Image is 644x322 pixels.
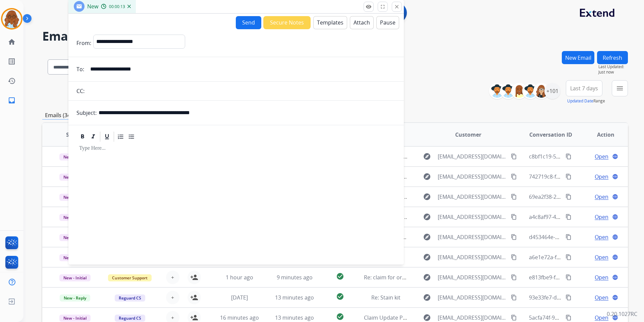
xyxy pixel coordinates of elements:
[567,98,605,104] span: Range
[529,153,629,160] span: c8bf1c19-5634-4014-be1d-6f05fc9dae8d
[566,194,572,200] mat-icon: content_copy
[544,83,560,99] div: +101
[595,253,608,261] span: Open
[566,254,572,260] mat-icon: content_copy
[102,132,112,142] div: Underline
[612,294,618,301] mat-icon: language
[595,173,608,181] span: Open
[336,292,344,301] mat-icon: check_circle
[566,274,572,280] mat-icon: content_copy
[438,314,507,322] span: [EMAIL_ADDRESS][DOMAIN_NAME]
[42,111,78,120] p: Emails (342)
[190,314,198,322] mat-icon: person_add
[226,274,253,281] span: 1 hour ago
[364,274,443,281] span: Re: claim for order #460457422
[598,70,628,75] span: Just now
[511,274,517,280] mat-icon: content_copy
[116,132,126,142] div: Ordered List
[59,174,91,181] span: New - Initial
[566,234,572,240] mat-icon: content_copy
[109,4,125,9] span: 00:00:13
[566,174,572,180] mat-icon: content_copy
[366,4,372,10] mat-icon: remove_red_eye
[567,98,593,104] button: Updated Date
[511,254,517,260] mat-icon: content_copy
[595,273,608,281] span: Open
[350,16,374,29] button: Attach
[171,293,174,302] span: +
[220,314,259,321] span: 16 minutes ago
[612,194,618,200] mat-icon: language
[562,51,594,64] button: New Email
[612,234,618,240] mat-icon: language
[108,274,152,281] span: Customer Support
[595,293,608,302] span: Open
[166,271,179,284] button: +
[595,314,608,322] span: Open
[60,294,90,302] span: New - Reply
[59,234,91,241] span: New - Initial
[438,273,507,281] span: [EMAIL_ADDRESS][DOMAIN_NAME]
[59,274,91,281] span: New - Initial
[380,4,386,10] mat-icon: fullscreen
[76,65,84,73] p: To:
[597,51,628,64] button: Refresh
[438,233,507,241] span: [EMAIL_ADDRESS][DOMAIN_NAME]
[59,194,91,201] span: New - Initial
[277,274,313,281] span: 9 minutes ago
[371,294,400,301] span: Re: Stain kit
[511,214,517,220] mat-icon: content_copy
[190,273,198,281] mat-icon: person_add
[511,174,517,180] mat-icon: content_copy
[438,193,507,201] span: [EMAIL_ADDRESS][DOMAIN_NAME]
[77,132,88,142] div: Bold
[126,132,137,142] div: Bullet List
[115,294,145,302] span: Reguard CS
[8,77,16,85] mat-icon: history
[438,173,507,181] span: [EMAIL_ADDRESS][DOMAIN_NAME]
[511,194,517,200] mat-icon: content_copy
[76,39,91,47] p: From:
[263,16,311,29] button: Secure Notes
[566,80,602,96] button: Last 7 days
[612,214,618,220] mat-icon: language
[529,274,628,281] span: e813fbe9-f91c-4c9b-8e16-a244b187fccb
[376,16,399,29] button: Pause
[566,153,572,159] mat-icon: content_copy
[115,315,145,322] span: Reguard CS
[455,131,481,139] span: Customer
[423,273,431,281] mat-icon: explore
[2,9,21,28] img: avatar
[275,294,314,301] span: 13 minutes ago
[438,253,507,261] span: [EMAIL_ADDRESS][DOMAIN_NAME]
[566,294,572,301] mat-icon: content_copy
[595,193,608,201] span: Open
[616,84,624,92] mat-icon: menu
[598,64,628,70] span: Last Updated:
[42,30,628,43] h2: Emails
[66,131,84,139] span: Status
[336,272,344,280] mat-icon: check_circle
[595,213,608,221] span: Open
[438,293,507,302] span: [EMAIL_ADDRESS][DOMAIN_NAME]
[364,314,453,321] span: Claim Update Please! Please HELP!!!
[231,294,248,301] span: [DATE]
[511,294,517,301] mat-icon: content_copy
[570,87,598,90] span: Last 7 days
[190,293,198,302] mat-icon: person_add
[76,87,85,95] p: CC:
[423,293,431,302] mat-icon: explore
[166,291,179,304] button: +
[438,152,507,160] span: [EMAIL_ADDRESS][DOMAIN_NAME]
[529,233,634,241] span: d453464e-d771-4aee-9769-1b7d02255193
[87,3,98,10] span: New
[529,314,628,321] span: 5acfa74f-98a0-4500-a5f1-613ea892720a
[529,131,572,139] span: Conversation ID
[423,233,431,241] mat-icon: explore
[423,213,431,221] mat-icon: explore
[8,57,16,65] mat-icon: list_alt
[171,273,174,281] span: +
[336,313,344,321] mat-icon: check_circle
[423,173,431,181] mat-icon: explore
[423,193,431,201] mat-icon: explore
